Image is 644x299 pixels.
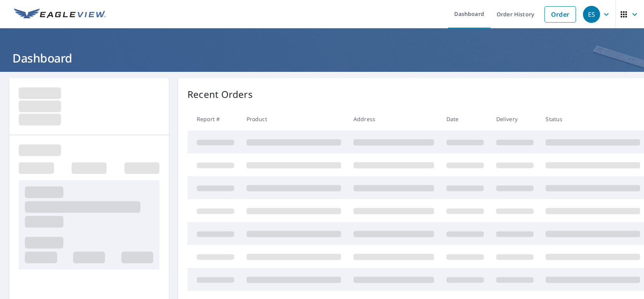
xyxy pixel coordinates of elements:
[544,6,576,23] a: Order
[347,108,440,130] th: Address
[490,108,540,130] th: Delivery
[14,9,106,20] img: EV Logo
[240,108,347,130] th: Product
[9,50,635,66] h1: Dashboard
[187,108,240,130] th: Report #
[187,87,253,101] p: Recent Orders
[583,6,600,23] div: ES
[440,108,490,130] th: Date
